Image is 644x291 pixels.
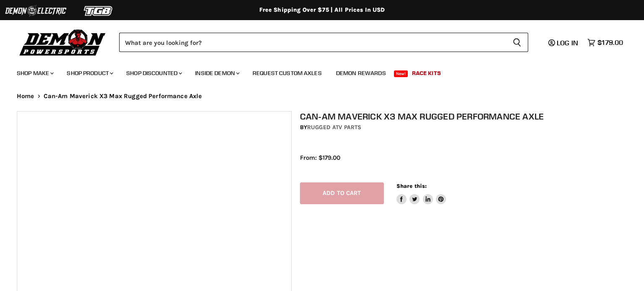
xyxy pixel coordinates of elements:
[394,70,408,77] span: New!
[189,65,245,82] a: Inside Demon
[396,182,446,205] aside: Share this:
[119,33,528,52] form: Product
[67,3,130,19] img: TGB Logo 2
[300,111,636,122] h1: Can-Am Maverick X3 Max Rugged Performance Axle
[557,39,578,47] span: Log in
[120,65,187,82] a: Shop Discounted
[44,93,202,100] span: Can-Am Maverick X3 Max Rugged Performance Axle
[119,33,506,52] input: Search
[583,36,627,49] a: $179.00
[10,65,59,82] a: Shop Make
[17,27,109,57] img: Demon Powersports
[60,65,118,82] a: Shop Product
[300,123,636,132] div: by
[545,39,583,47] a: Log in
[597,39,623,47] span: $179.00
[246,65,328,82] a: Request Custom Axles
[4,3,67,19] img: Demon Electric Logo 2
[307,124,361,131] a: Rugged ATV Parts
[17,93,34,100] a: Home
[396,183,427,189] span: Share this:
[330,65,392,82] a: Demon Rewards
[506,33,528,52] button: Search
[10,61,621,82] ul: Main menu
[300,154,340,161] span: From: $179.00
[406,65,447,82] a: Race Kits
